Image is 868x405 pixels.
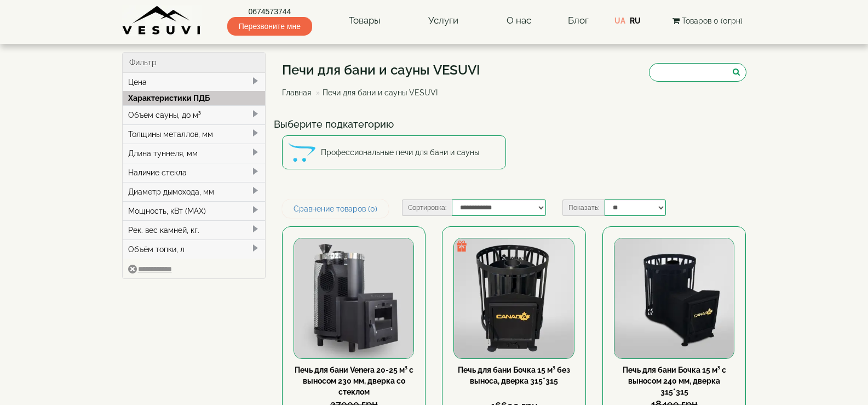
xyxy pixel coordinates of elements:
[294,238,413,358] img: Печь для бани Venera 20-25 м³ с выносом 230 мм, дверка со стеклом
[227,6,312,17] a: 0674573744
[630,16,641,25] a: RU
[123,53,266,73] div: Фильтр
[614,16,625,25] a: UA
[669,15,746,27] button: Товаров 0 (0грн)
[123,163,266,182] div: Наличие стекла
[568,15,589,26] a: Блог
[123,73,266,92] div: Цена
[313,87,438,98] li: Печи для бани и сауны VESUVI
[227,17,312,36] span: Перезвоните мне
[456,241,467,252] img: gift
[417,8,469,33] a: Услуги
[123,239,266,259] div: Объём топки, л
[123,220,266,239] div: Рек. вес камней, кг.
[288,139,315,166] img: Профессиональные печи для бани и сауны
[454,238,573,358] img: Печь для бани Бочка 15 м³ без выноса, дверка 315*315
[562,199,605,216] label: Показать:
[282,63,480,77] h1: Печи для бани и сауны VESUVI
[295,366,413,396] a: Печь для бани Venera 20-25 м³ с выносом 230 мм, дверка со стеклом
[402,199,452,216] label: Сортировка:
[123,144,266,163] div: Длина туннеля, мм
[274,119,755,130] h4: Выберите подкатегорию
[614,238,734,358] img: Печь для бани Бочка 15 м³ с выносом 240 мм, дверка 315*315
[458,366,570,385] a: Печь для бани Бочка 15 м³ без выноса, дверка 315*315
[123,201,266,220] div: Мощность, кВт (MAX)
[623,366,726,396] a: Печь для бани Бочка 15 м³ с выносом 240 мм, дверка 315*315
[123,105,266,124] div: Объем сауны, до м³
[682,16,743,25] span: Товаров 0 (0грн)
[123,91,266,105] div: Характеристики ПДБ
[496,8,542,33] a: О нас
[122,5,202,36] img: Завод VESUVI
[282,199,389,218] a: Сравнение товаров (0)
[282,135,506,169] a: Профессиональные печи для бани и сауны Профессиональные печи для бани и сауны
[338,8,392,33] a: Товары
[123,182,266,201] div: Диаметр дымохода, мм
[282,88,311,97] a: Главная
[123,124,266,144] div: Толщины металлов, мм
